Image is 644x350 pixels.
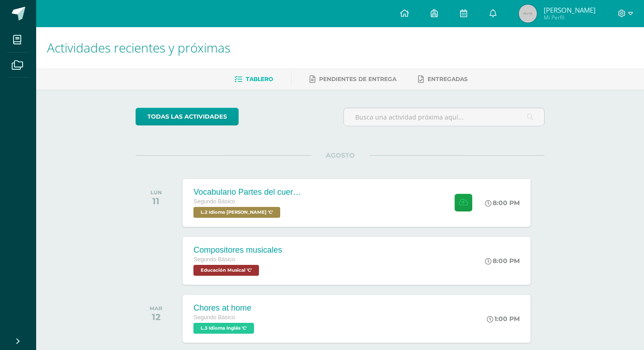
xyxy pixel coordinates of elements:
[487,315,520,323] div: 1:00 PM
[150,305,162,312] div: MAR
[193,303,256,313] div: Chores at home
[519,5,537,23] img: 9ebedb0ff532a1507b9b02654ee795af.png
[311,151,369,159] span: AGOSTO
[344,108,544,126] input: Busca una actividad próxima aquí...
[193,323,254,334] span: L.3 Idioma Inglés 'C'
[193,187,302,197] div: Vocabulario Partes del cuerpo
[319,76,396,82] span: Pendientes de entrega
[193,245,282,255] div: Compositores musicales
[485,199,520,207] div: 8:00 PM
[193,314,235,321] span: Segundo Básico
[428,76,468,82] span: Entregadas
[150,196,162,206] div: 11
[47,39,230,56] span: Actividades recientes y próximas
[310,72,396,86] a: Pendientes de entrega
[193,265,259,276] span: Educación Musical 'C'
[193,207,280,218] span: L.2 Idioma Maya Kaqchikel 'C'
[418,72,468,86] a: Entregadas
[544,5,596,14] span: [PERSON_NAME]
[544,14,596,21] span: Mi Perfil
[235,72,273,86] a: Tablero
[485,257,520,265] div: 8:00 PM
[193,198,235,205] span: Segundo Básico
[246,76,273,82] span: Tablero
[150,189,162,196] div: LUN
[150,312,162,322] div: 12
[193,256,235,263] span: Segundo Básico
[136,108,239,125] a: todas las Actividades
